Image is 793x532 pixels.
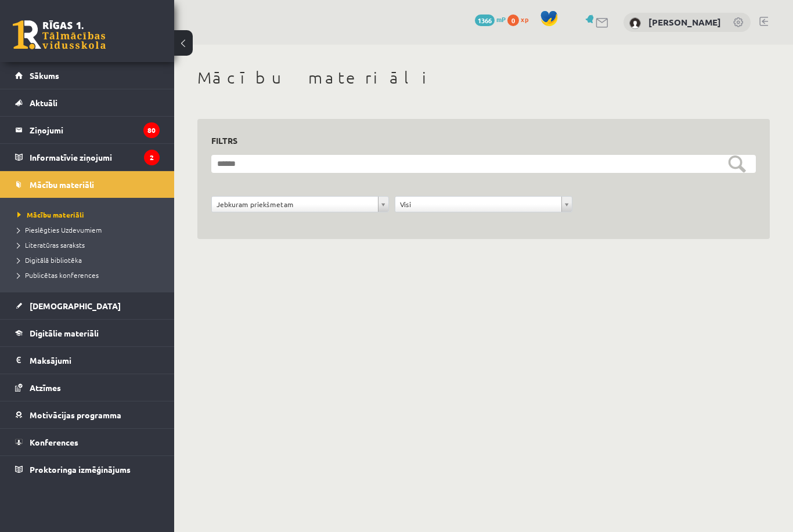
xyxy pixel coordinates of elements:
a: Informatīvie ziņojumi2 [15,144,160,171]
a: 1366 mP [475,15,506,24]
span: mP [496,15,506,24]
span: Literatūras saraksts [17,240,85,249]
span: Visi [400,197,557,212]
a: Konferences [15,429,160,455]
legend: Maksājumi [30,347,160,374]
span: 0 [507,15,519,26]
span: 1366 [475,15,495,26]
span: Sākums [30,70,59,81]
span: [DEMOGRAPHIC_DATA] [30,301,121,311]
legend: Informatīvie ziņojumi [30,144,160,171]
a: Motivācijas programma [15,401,160,428]
a: Mācību materiāli [17,209,163,220]
h1: Mācību materiāli [197,68,770,88]
span: Mācību materiāli [17,210,84,219]
a: Aktuāli [15,89,160,116]
span: Jebkuram priekšmetam [217,197,373,212]
a: Maksājumi [15,347,160,374]
span: Konferences [30,437,78,447]
a: [PERSON_NAME] [648,16,721,28]
a: Ziņojumi80 [15,117,160,143]
i: 2 [144,150,160,165]
a: Atzīmes [15,374,160,401]
span: Mācību materiāli [30,179,94,190]
a: [DEMOGRAPHIC_DATA] [15,292,160,319]
span: Motivācijas programma [30,410,121,420]
legend: Ziņojumi [30,117,160,143]
span: xp [521,15,528,24]
span: Digitālā bibliotēka [17,255,82,265]
a: Visi [395,197,572,212]
a: Digitālā bibliotēka [17,255,163,265]
h3: Filtrs [211,133,742,149]
span: Pieslēgties Uzdevumiem [17,225,102,234]
span: Proktoringa izmēģinājums [30,464,131,475]
a: Rīgas 1. Tālmācības vidusskola [13,20,106,49]
span: Atzīmes [30,382,61,393]
span: Digitālie materiāli [30,328,99,338]
img: Liena Lūsīte [629,17,641,29]
a: Digitālie materiāli [15,320,160,346]
a: Literatūras saraksts [17,240,163,250]
span: Aktuāli [30,97,57,108]
span: Publicētas konferences [17,270,99,280]
a: Proktoringa izmēģinājums [15,456,160,483]
a: Mācību materiāli [15,171,160,198]
a: Publicētas konferences [17,270,163,280]
i: 80 [143,122,160,138]
a: Pieslēgties Uzdevumiem [17,225,163,235]
a: 0 xp [507,15,534,24]
a: Sākums [15,62,160,89]
a: Jebkuram priekšmetam [212,197,388,212]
